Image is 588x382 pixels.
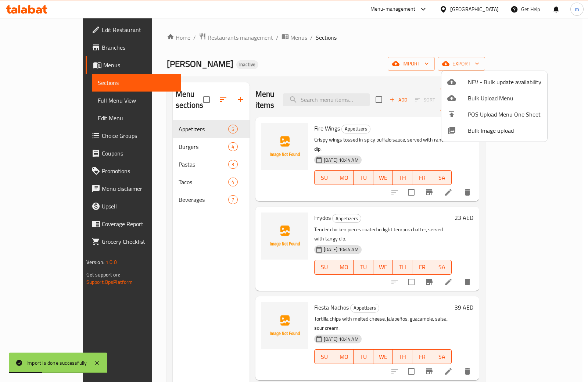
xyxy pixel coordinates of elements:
span: POS Upload Menu One Sheet [468,110,541,119]
li: NFV - Bulk update availability [441,74,547,90]
span: NFV - Bulk update availability [468,78,541,86]
span: Bulk Image upload [468,126,541,135]
div: Import is done successfully [26,359,87,367]
span: Bulk Upload Menu [468,94,541,103]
